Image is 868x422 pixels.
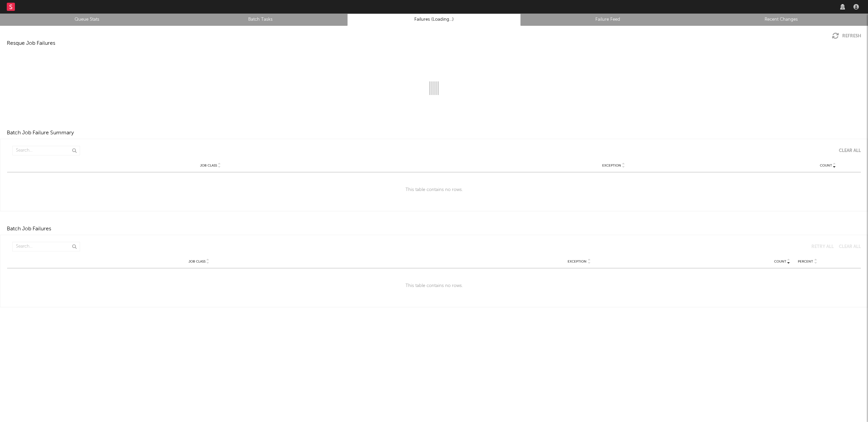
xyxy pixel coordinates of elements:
span: Job Class [200,164,217,168]
a: Failure Feed [525,16,691,24]
a: Batch Tasks [177,16,343,24]
span: Percent [798,260,813,264]
div: Resque Job Failures [7,39,55,47]
button: Retry All [806,245,834,249]
div: Batch Job Failure Summary [7,129,74,137]
span: Exception [602,164,621,168]
div: Clear All [839,245,861,249]
div: This table contains no rows. [7,268,861,304]
button: Clear All [834,149,861,153]
span: Job Class [189,260,205,264]
div: This table contains no rows. [7,172,861,208]
input: Search... [12,242,80,251]
span: Count [820,164,832,168]
a: Queue Stats [4,16,170,24]
div: Batch Job Failures [7,225,51,233]
button: Clear All [834,245,861,249]
div: Retry All [811,245,834,249]
span: Count [774,260,786,264]
a: Recent Changes [698,16,864,24]
div: Clear All [839,149,861,153]
a: Failures (Loading...) [351,16,517,24]
input: Search... [12,146,80,155]
span: Exception [568,260,587,264]
button: Refresh [832,33,861,39]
